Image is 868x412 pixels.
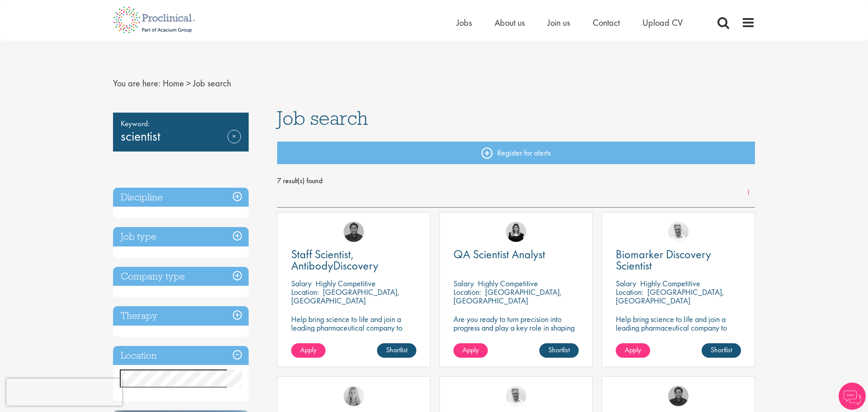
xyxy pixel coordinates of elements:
a: Remove [227,130,241,156]
h3: Company type [113,267,249,286]
a: QA Scientist Analyst [453,249,579,260]
span: You are here: [113,77,160,89]
span: Job search [193,77,231,89]
iframe: reCAPTCHA [6,379,122,406]
p: [GEOGRAPHIC_DATA], [GEOGRAPHIC_DATA] [616,287,724,306]
a: Jobs [457,17,472,28]
img: Joshua Bye [668,222,689,242]
span: Location: [453,287,481,297]
a: Apply [453,343,488,358]
span: Salary [616,278,636,289]
p: Highly Competitive [478,278,538,289]
div: scientist [113,113,249,152]
span: 7 result(s) found [277,174,755,188]
a: 1 [742,188,755,198]
h3: Job type [113,227,249,246]
a: Shortlist [377,343,416,358]
img: Chatbot [839,383,866,410]
span: Salary [291,278,311,289]
p: Are you ready to turn precision into progress and play a key role in shaping the future of pharma... [453,315,579,341]
p: Help bring science to life and join a leading pharmaceutical company to play a key role in delive... [616,315,741,358]
p: Help bring science to life and join a leading pharmaceutical company to play a key role in delive... [291,315,416,358]
span: Apply [300,345,316,355]
a: breadcrumb link [163,77,184,89]
span: Apply [625,345,641,355]
h3: Therapy [113,306,249,326]
span: Job search [277,106,368,130]
span: Location: [616,287,643,297]
h3: Discipline [113,188,249,207]
span: Apply [462,345,479,355]
a: Register for alerts [277,142,755,164]
img: Molly Colclough [506,222,526,242]
img: Shannon Briggs [344,386,364,406]
span: Keyword: [121,117,241,130]
h3: Location [113,346,249,365]
a: Shortlist [539,343,579,358]
span: QA Scientist Analyst [453,246,545,262]
img: Joshua Bye [506,386,526,406]
a: About us [495,17,525,28]
span: Biomarker Discovery Scientist [616,246,711,273]
a: Apply [616,343,650,358]
span: Staff Scientist, AntibodyDiscovery [291,246,378,273]
img: Mike Raletz [668,386,689,406]
a: Staff Scientist, AntibodyDiscovery [291,249,416,271]
a: Upload CV [642,17,683,28]
span: > [186,77,191,89]
img: Mike Raletz [344,222,364,242]
p: Highly Competitive [316,278,376,289]
a: Contact [593,17,620,28]
p: [GEOGRAPHIC_DATA], [GEOGRAPHIC_DATA] [291,287,400,306]
a: Apply [291,343,325,358]
span: Location: [291,287,319,297]
span: Salary [453,278,474,289]
a: Biomarker Discovery Scientist [616,249,741,271]
a: Join us [547,17,570,28]
p: [GEOGRAPHIC_DATA], [GEOGRAPHIC_DATA] [453,287,562,306]
p: Highly Competitive [640,278,700,289]
a: Shortlist [702,343,741,358]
